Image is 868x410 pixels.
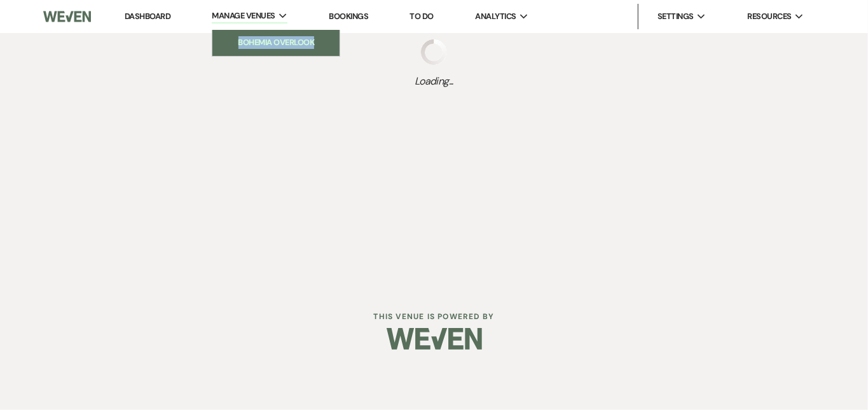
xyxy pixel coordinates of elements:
[475,10,516,23] span: Analytics
[658,10,694,23] span: Settings
[43,3,91,30] img: Weven Logo
[410,11,434,22] a: To Do
[212,30,340,55] a: Bohemia Overlook
[219,36,333,49] li: Bohemia Overlook
[387,317,482,361] img: Weven Logo
[329,11,368,22] a: Bookings
[421,39,446,65] img: loading spinner
[125,11,170,22] a: Dashboard
[212,10,275,22] span: Manage Venues
[415,74,453,89] span: Loading...
[747,10,791,23] span: Resources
